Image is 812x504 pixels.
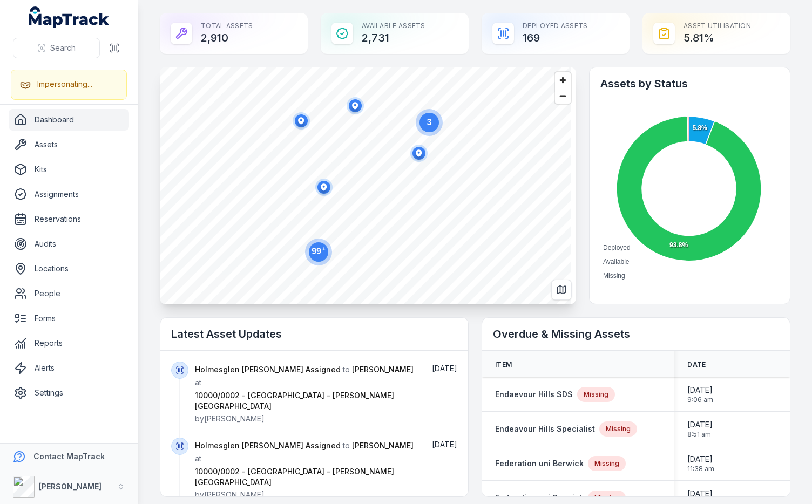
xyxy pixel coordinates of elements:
a: Settings [9,382,129,404]
a: Holmesglen [PERSON_NAME] [195,440,303,451]
span: to at by [PERSON_NAME] [195,441,416,499]
a: Federation uni Berwick [495,493,584,503]
a: People [9,283,129,304]
span: to at by [PERSON_NAME] [195,365,416,423]
text: 3 [427,118,432,127]
button: Search [13,38,100,58]
a: Assigned [306,440,341,451]
div: Impersonating... [37,79,92,90]
a: Forms [9,308,129,329]
span: 9:06 am [687,396,713,404]
span: 8:51 am [687,430,713,439]
time: 14/08/2025, 2:09:33 pm [432,364,457,373]
button: Zoom in [555,72,571,88]
time: 01/08/2025, 8:51:18 am [687,419,713,439]
button: Switch to Map View [551,280,572,300]
a: 10000/0002 - [GEOGRAPHIC_DATA] - [PERSON_NAME][GEOGRAPHIC_DATA] [195,390,416,412]
button: Zoom out [555,88,571,104]
a: Reports [9,332,129,354]
a: MapTrack [29,6,110,28]
a: [PERSON_NAME] [352,440,414,451]
a: Reservations [9,208,129,230]
span: Available [603,258,629,265]
a: Locations [9,258,129,280]
div: Missing [577,387,615,402]
a: Alerts [9,357,129,379]
a: Kits [9,159,129,180]
text: 99 [312,246,326,256]
a: 10000/0002 - [GEOGRAPHIC_DATA] - [PERSON_NAME][GEOGRAPHIC_DATA] [195,466,416,488]
span: [DATE] [687,454,714,465]
time: 01/08/2025, 9:06:46 am [687,385,713,404]
a: Audits [9,233,129,255]
h2: Assets by Status [600,76,779,91]
a: Endeavour Hills Specialist [495,424,595,434]
span: 11:38 am [687,465,714,473]
a: Assignments [9,183,129,205]
a: Federation uni Berwick [495,458,584,469]
time: 14/08/2025, 2:09:33 pm [432,440,457,449]
span: [DATE] [687,419,713,430]
span: [DATE] [687,488,714,499]
span: [DATE] [432,364,457,373]
time: 22/07/2025, 11:38:59 am [687,454,714,473]
div: Missing [599,421,637,437]
a: Endaevour Hills SDS [495,389,573,400]
strong: [PERSON_NAME] [39,482,101,491]
span: Deployed [603,244,631,251]
span: Item [495,360,512,369]
span: [DATE] [687,385,713,396]
a: Dashboard [9,109,129,131]
h2: Latest Asset Updates [171,326,457,342]
tspan: + [322,246,326,252]
canvas: Map [160,67,571,304]
a: [PERSON_NAME] [352,364,414,375]
a: Holmesglen [PERSON_NAME] [195,364,303,375]
span: Date [687,360,706,369]
h2: Overdue & Missing Assets [493,326,779,342]
a: Assigned [306,364,341,375]
a: Assets [9,134,129,155]
span: Search [50,43,76,53]
div: Missing [588,456,626,471]
span: [DATE] [432,440,457,449]
strong: Contact MapTrack [33,452,105,461]
span: Missing [603,272,625,280]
